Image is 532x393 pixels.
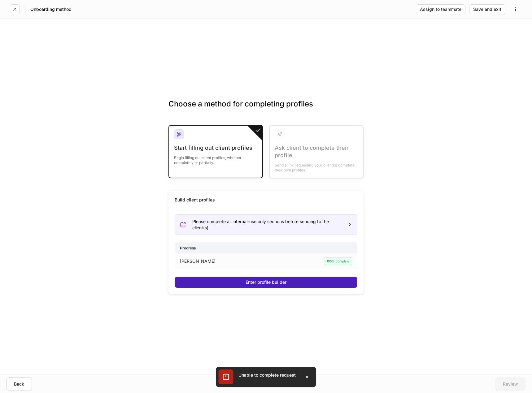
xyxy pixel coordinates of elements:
[324,257,352,265] div: 100% complete
[175,277,357,288] button: Enter profile builder
[175,197,215,203] div: Build client profiles
[6,377,32,391] button: Back
[469,4,505,14] button: Save and exit
[192,218,343,231] div: Please complete all internal-use only sections before sending to the client(s)
[246,280,286,284] div: Enter profile builder
[416,4,465,14] button: Assign to teammate
[473,7,501,11] div: Save and exit
[420,7,461,11] div: Assign to teammate
[14,382,24,386] div: Back
[180,258,216,264] p: [PERSON_NAME]
[168,99,364,119] h3: Choose a method for completing profiles
[174,144,257,152] div: Start filling out client profiles
[30,6,72,12] h5: Onboarding method
[238,372,296,378] div: Unable to complete request
[175,243,357,253] div: Progress
[174,152,257,165] div: Begin filling out client profiles, whether completely or partially.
